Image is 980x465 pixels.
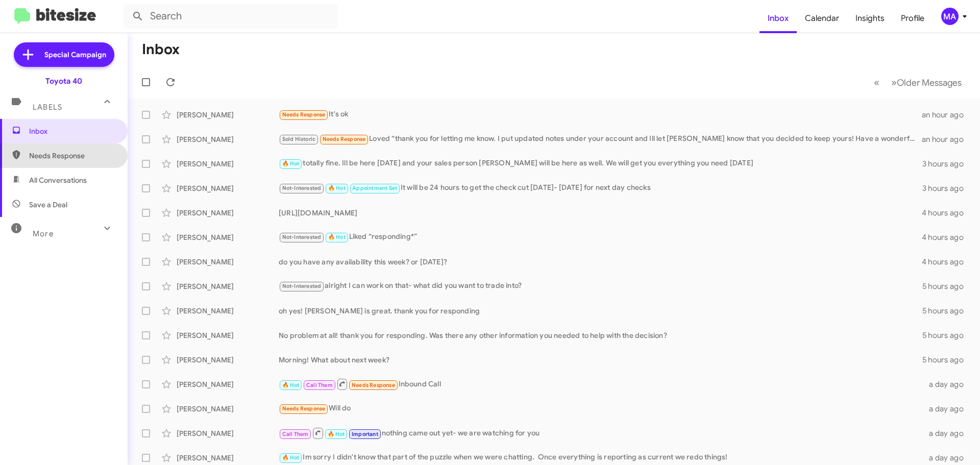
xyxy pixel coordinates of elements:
[759,4,797,33] a: Inbox
[177,281,279,291] div: [PERSON_NAME]
[868,72,886,93] button: Previous
[29,151,116,161] span: Needs Response
[922,281,972,291] div: 5 hours ago
[279,355,922,365] div: Morning! What about next week?
[328,234,346,240] span: 🔥 Hot
[282,160,300,167] span: 🔥 Hot
[279,231,922,243] div: Liked “responding*”
[45,76,82,86] div: Toyota 40
[29,200,67,210] span: Save a Deal
[328,431,345,437] span: 🔥 Hot
[177,183,279,193] div: [PERSON_NAME]
[922,257,972,267] div: 4 hours ago
[282,454,300,461] span: 🔥 Hot
[177,379,279,389] div: [PERSON_NAME]
[14,42,114,67] a: Special Campaign
[922,110,972,120] div: an hour ago
[177,355,279,365] div: [PERSON_NAME]
[177,306,279,316] div: [PERSON_NAME]
[279,109,922,120] div: It's ok
[352,382,395,388] span: Needs Response
[922,355,972,365] div: 5 hours ago
[279,182,922,194] div: It will be 24 hours to get the check cut [DATE]- [DATE] for next day checks
[306,382,333,388] span: Call Them
[177,404,279,414] div: [PERSON_NAME]
[279,133,922,145] div: Loved “thank you for letting me know. I put updated notes under your account and Ill let [PERSON_...
[279,306,922,316] div: oh yes! [PERSON_NAME] is great. thank you for responding
[282,431,309,437] span: Call Them
[282,136,316,142] span: Sold Historic
[177,134,279,144] div: [PERSON_NAME]
[177,257,279,267] div: [PERSON_NAME]
[177,232,279,242] div: [PERSON_NAME]
[177,453,279,463] div: [PERSON_NAME]
[177,330,279,340] div: [PERSON_NAME]
[868,72,968,93] nav: Page navigation example
[891,76,897,89] span: »
[923,379,972,389] div: a day ago
[941,8,959,25] div: MA
[279,208,922,218] div: [URL][DOMAIN_NAME]
[922,306,972,316] div: 5 hours ago
[142,41,180,58] h1: Inbox
[922,330,972,340] div: 5 hours ago
[279,378,923,390] div: Inbound Call
[282,405,326,412] span: Needs Response
[897,77,962,88] span: Older Messages
[279,427,923,439] div: nothing came out yet- we are watching for you
[29,126,116,136] span: Inbox
[923,453,972,463] div: a day ago
[29,175,87,185] span: All Conversations
[922,232,972,242] div: 4 hours ago
[33,229,54,238] span: More
[352,431,378,437] span: Important
[177,428,279,438] div: [PERSON_NAME]
[323,136,366,142] span: Needs Response
[33,103,62,112] span: Labels
[922,134,972,144] div: an hour ago
[923,428,972,438] div: a day ago
[922,208,972,218] div: 4 hours ago
[282,234,322,240] span: Not-Interested
[797,4,847,33] a: Calendar
[279,403,923,414] div: Will do
[933,8,969,25] button: MA
[279,452,923,463] div: Im sorry I didn't know that part of the puzzle when we were chatting. Once everything is reportin...
[177,110,279,120] div: [PERSON_NAME]
[328,185,346,191] span: 🔥 Hot
[922,159,972,169] div: 3 hours ago
[279,330,922,340] div: No problem at all! thank you for responding. Was there any other information you needed to help w...
[279,280,922,292] div: alright I can work on that- what did you want to trade into?
[44,50,106,60] span: Special Campaign
[282,111,326,118] span: Needs Response
[352,185,397,191] span: Appointment Set
[847,4,893,33] a: Insights
[874,76,879,89] span: «
[177,208,279,218] div: [PERSON_NAME]
[885,72,968,93] button: Next
[124,4,338,29] input: Search
[177,159,279,169] div: [PERSON_NAME]
[893,4,933,33] a: Profile
[282,185,322,191] span: Not-Interested
[279,158,922,169] div: totally fine. Ill be here [DATE] and your sales person [PERSON_NAME] will be here as well. We wil...
[282,382,300,388] span: 🔥 Hot
[282,283,322,289] span: Not-Interested
[922,183,972,193] div: 3 hours ago
[279,257,922,267] div: do you have any availability this week? or [DATE]?
[923,404,972,414] div: a day ago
